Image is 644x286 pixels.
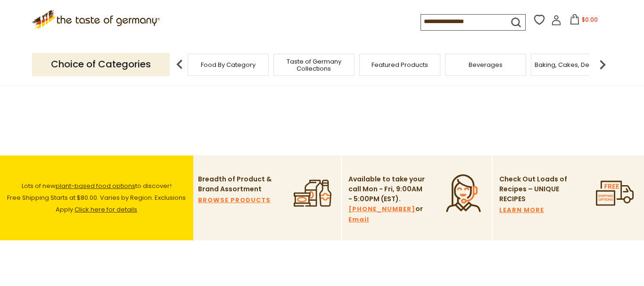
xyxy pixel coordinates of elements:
[198,195,271,205] a: BROWSE PRODUCTS
[563,14,603,28] button: $0.00
[56,181,135,190] a: plant-based food options
[469,61,503,68] a: Beverages
[276,58,352,72] a: Taste of Germany Collections
[535,61,608,68] a: Baking, Cakes, Desserts
[170,55,189,74] img: previous arrow
[499,174,568,204] p: Check Out Loads of Recipes – UNIQUE RECIPES
[348,214,369,225] a: Email
[201,61,256,68] a: Food By Category
[7,181,186,214] span: Lots of new to discover! Free Shipping Starts at $80.00. Varies by Region. Exclusions Apply.
[499,205,544,215] a: LEARN MORE
[372,61,428,68] a: Featured Products
[348,174,426,225] p: Available to take your call Mon - Fri, 9:00AM - 5:00PM (EST). or
[348,204,415,214] a: [PHONE_NUMBER]
[582,16,598,24] span: $0.00
[74,205,137,214] a: Click here for details
[593,55,612,74] img: next arrow
[198,174,276,194] p: Breadth of Product & Brand Assortment
[32,53,170,76] p: Choice of Categories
